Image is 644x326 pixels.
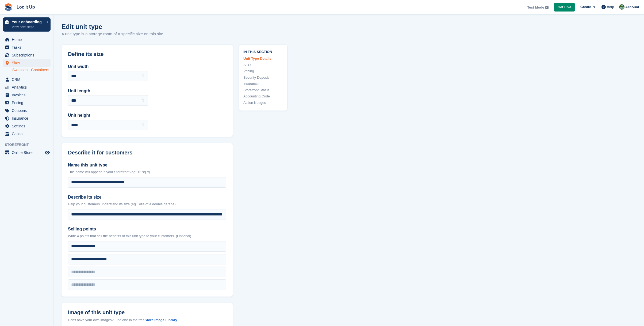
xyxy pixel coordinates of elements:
a: menu [3,51,51,59]
a: menu [3,122,51,130]
label: Unit height [68,112,148,119]
a: menu [3,130,51,138]
span: CRM [12,76,44,83]
p: This name will appear in your Storefront (eg: 12 sq ft) [68,169,226,175]
a: Get Live [554,3,575,12]
span: Capital [12,130,44,138]
label: Name this unit type [68,162,226,168]
span: Storefront [5,142,53,147]
a: Storefront Status [243,88,283,93]
span: Get Live [558,5,571,10]
label: Selling points [68,226,226,232]
span: In this section [243,49,283,54]
span: Pricing [12,99,44,107]
p: View next steps [12,25,44,29]
label: Unit width [68,63,148,70]
a: Insurance [243,81,283,86]
p: A unit type is a storage room of a specific size on this site [62,31,163,37]
span: Help [607,4,614,10]
span: Test Mode [527,5,544,10]
a: menu [3,115,51,122]
span: Invoices [12,91,44,99]
img: Ryan Loc it up [619,4,624,10]
label: Describe its size [68,194,226,200]
p: Write 4 points that sell the benefits of this unit type to your customers. (Optional) [68,233,226,239]
a: menu [3,107,51,114]
span: Account [625,5,639,10]
span: Sites [12,59,44,67]
span: Tasks [12,44,44,51]
a: Pricing [243,69,283,74]
span: Create [580,4,591,10]
a: menu [3,84,51,91]
a: SEO [243,62,283,68]
a: Preview store [44,149,51,156]
span: Online Store [12,149,44,156]
a: menu [3,149,51,156]
span: Coupons [12,107,44,114]
p: Your onboarding [12,20,44,24]
span: Home [12,36,44,43]
h1: Edit unit type [62,23,163,30]
a: menu [3,91,51,99]
span: Insurance [12,115,44,122]
span: Analytics [12,84,44,91]
a: Action Nudges [243,100,283,105]
span: Subscriptions [12,51,44,59]
h2: Define its size [68,51,226,57]
img: icon-info-grey-7440780725fd019a000dd9b08b2336e03edf1995a4989e88bcd33f0948082b44.svg [545,6,549,9]
label: Unit length [68,88,148,94]
a: menu [3,44,51,51]
a: menu [3,99,51,107]
a: menu [3,76,51,83]
a: menu [3,59,51,67]
a: Security Deposit [243,75,283,80]
a: Stora Image Library [144,318,177,322]
a: Loc It Up [14,3,37,12]
a: menu [3,36,51,43]
span: Settings [12,122,44,130]
img: stora-icon-8386f47178a22dfd0bd8f6a31ec36ba5ce8667c1dd55bd0f319d3a0aa187defe.svg [4,3,12,11]
a: Unit Type Details [243,56,283,61]
h2: Describe it for customers [68,150,226,156]
a: Your onboarding View next steps [3,17,51,32]
label: Image of this unit type [68,309,226,316]
a: Accounting Code [243,94,283,99]
div: Don't have your own images? Find one in the free . [68,317,226,323]
p: Help your customers understand its size (eg: Size of a double garage) [68,202,226,207]
a: Swansea - Containers [12,67,51,73]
